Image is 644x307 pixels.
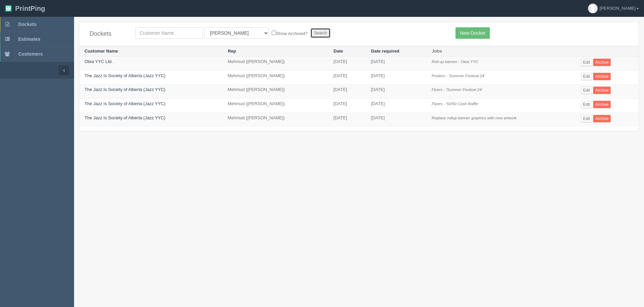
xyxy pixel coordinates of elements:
span: Customers [18,51,43,57]
label: Show Archived? [272,29,307,37]
h4: Dockets [90,31,125,37]
i: Flyers - '50/50 Cash Raffle' [432,101,479,106]
a: The Jazz Is Society of Alberta (Jazz YYC) [84,115,165,120]
a: The Jazz Is Society of Alberta (Jazz YYC) [84,87,165,92]
a: Edit [581,87,592,94]
th: Jobs [427,46,576,57]
td: [DATE] [366,57,427,71]
td: [DATE] [328,85,366,99]
img: avatar_default-7531ab5dedf162e01f1e0bb0964e6a185e93c5c22dfe317fb01d7f8cd2b1632c.jpg [588,4,598,13]
a: Edit [581,59,592,66]
img: logo-3e63b451c926e2ac314895c53de4908e5d424f24456219fb08d385ab2e579770.png [5,5,12,12]
a: Archive [593,87,611,94]
td: [DATE] [328,57,366,71]
i: Roll up banner - Otea YYC [432,59,478,64]
a: Edit [581,115,592,122]
input: Show Archived? [272,31,276,35]
td: Mehmud ([PERSON_NAME]) [223,57,328,71]
td: Mehmud ([PERSON_NAME]) [223,70,328,85]
td: [DATE] [328,70,366,85]
td: Mehmud ([PERSON_NAME]) [223,85,328,99]
a: The Jazz Is Society of Alberta (Jazz YYC) [84,101,165,106]
i: Posters - 'Summer Festival 24' [432,73,485,78]
input: Customer Name [135,27,203,39]
td: [DATE] [366,113,427,127]
i: Flyers - 'Summer Festival 24' [432,87,482,92]
span: Estimates [18,36,40,42]
td: [DATE] [328,113,366,127]
a: Archive [593,115,611,122]
td: Mehmud ([PERSON_NAME]) [223,113,328,127]
td: Mehmud ([PERSON_NAME]) [223,99,328,113]
td: [DATE] [366,85,427,99]
i: Replace rollup banner graphics with new artwork [432,116,516,120]
a: The Jazz Is Society of Alberta (Jazz YYC) [84,73,165,78]
a: Archive [593,59,611,66]
a: Archive [593,73,611,80]
td: [DATE] [328,99,366,113]
span: Dockets [18,22,36,27]
a: Date [334,49,343,54]
a: Date required [371,49,399,54]
a: New Docket [455,27,489,39]
a: Archive [593,101,611,108]
a: Rep [228,49,236,54]
td: [DATE] [366,70,427,85]
a: Edit [581,101,592,108]
a: Edit [581,73,592,80]
input: Search [310,28,331,38]
a: Customer Name [84,49,118,54]
td: [DATE] [366,99,427,113]
a: Otea YYC Ltd. [84,59,113,64]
